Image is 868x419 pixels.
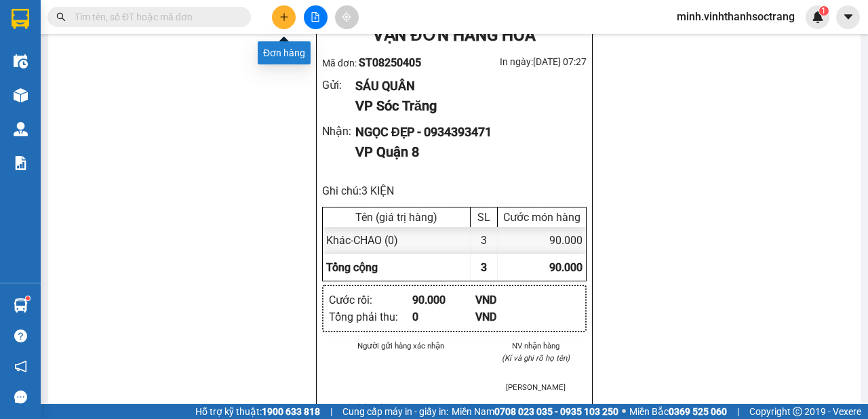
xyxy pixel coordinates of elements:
[330,404,332,419] span: |
[342,12,351,22] span: aim
[56,12,66,22] span: search
[279,12,289,22] span: plus
[737,404,739,419] span: |
[322,182,587,199] div: Ghi chú: 3 KIỆN
[349,340,452,352] li: Người gửi hàng xác nhận
[475,292,538,308] div: VND
[14,330,27,342] span: question-circle
[14,122,28,136] img: warehouse-icon
[75,9,235,24] input: Tìm tên, số ĐT hoặc mã đơn
[326,261,378,274] span: Tổng cộng
[326,234,398,247] span: Khác - CHAO (0)
[502,353,570,363] i: (Kí và ghi rõ họ tên)
[842,11,854,23] span: caret-down
[629,404,727,419] span: Miền Bắc
[329,292,412,308] div: Cước rồi :
[304,5,328,29] button: file-add
[355,96,576,117] div: VP Sóc Trăng
[494,406,618,417] strong: 0708 023 035 - 0935 103 250
[622,409,626,414] span: ⚪️
[7,73,94,88] li: VP Sóc Trăng
[836,5,860,29] button: caret-down
[549,261,583,274] span: 90.000
[501,211,583,224] div: Cước món hàng
[322,402,587,414] div: Quy định nhận/gửi hàng :
[475,308,538,325] div: VND
[412,292,475,308] div: 90.000
[322,77,355,94] div: Gửi :
[14,360,27,373] span: notification
[326,211,467,224] div: Tên (giá trị hàng)
[14,156,28,170] img: solution-icon
[359,56,421,69] span: ST08250405
[355,142,576,163] div: VP Quận 8
[669,406,727,417] strong: 0369 525 060
[7,7,54,54] img: logo.jpg
[329,308,412,325] div: Tổng phải thu :
[14,298,28,313] img: warehouse-icon
[498,227,586,254] div: 90.000
[342,404,448,419] span: Cung cấp máy in - giấy in:
[7,7,197,58] li: Vĩnh Thành (Sóc Trăng)
[355,123,576,142] div: NGỌC ĐẸP - 0934393471
[94,73,180,88] li: VP Quận 8
[812,11,824,23] img: icon-new-feature
[14,88,28,102] img: warehouse-icon
[484,381,587,393] li: [PERSON_NAME]
[7,91,16,100] span: environment
[474,211,494,224] div: SL
[819,6,829,16] sup: 1
[262,406,320,417] strong: 1900 633 818
[272,5,296,29] button: plus
[195,404,320,419] span: Hỗ trợ kỹ thuật:
[26,296,30,300] sup: 1
[666,8,806,25] span: minh.vinhthanhsoctrang
[14,54,28,68] img: warehouse-icon
[481,261,487,274] span: 3
[412,308,475,325] div: 0
[335,5,359,29] button: aim
[12,9,29,29] img: logo-vxr
[322,54,454,71] div: Mã đơn:
[94,91,103,100] span: environment
[821,6,826,16] span: 1
[793,407,802,416] span: copyright
[355,77,576,96] div: SÁU QUÂN
[471,227,498,254] div: 3
[322,123,355,140] div: Nhận :
[454,54,587,69] div: In ngày: [DATE] 07:27
[14,391,27,403] span: message
[452,404,618,419] span: Miền Nam
[484,340,587,352] li: NV nhận hàng
[311,12,320,22] span: file-add
[322,23,587,49] div: VẬN ĐƠN HÀNG HOÁ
